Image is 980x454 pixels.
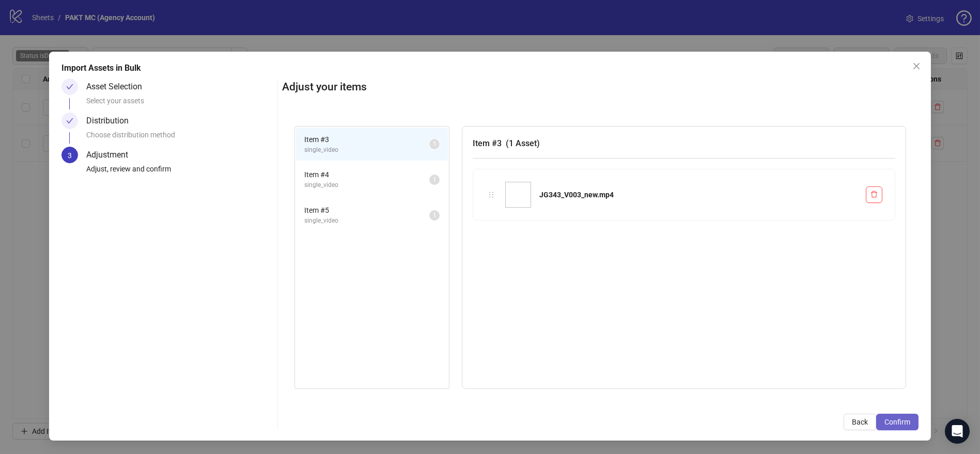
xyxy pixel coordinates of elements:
[86,79,150,95] div: Asset Selection
[304,145,429,155] span: single_video
[68,151,72,160] span: 3
[506,138,540,148] span: ( 1 Asset )
[912,62,921,70] span: close
[86,95,274,113] div: Select your assets
[866,186,882,203] button: Delete
[852,418,868,426] span: Back
[844,414,876,430] button: Back
[66,117,73,124] span: check
[304,134,429,145] span: Item # 3
[539,189,858,200] div: JG343_V003_new.mp4
[429,175,440,185] sup: 1
[304,180,429,190] span: single_video
[884,418,910,426] span: Confirm
[86,163,274,181] div: Adjust, review and confirm
[870,191,878,198] span: delete
[945,419,970,444] div: Open Intercom Messenger
[61,62,919,74] div: Import Assets in Bulk
[429,210,440,221] sup: 1
[282,79,919,96] h2: Adjust your items
[304,216,429,226] span: single_video
[304,205,429,216] span: Item # 5
[876,414,919,430] button: Confirm
[505,182,531,208] img: JG343_V003_new.mp4
[86,147,136,163] div: Adjustment
[488,191,495,198] span: holder
[86,129,274,147] div: Choose distribution method
[433,212,437,219] span: 1
[429,139,440,149] sup: 1
[433,140,437,148] span: 1
[86,113,137,129] div: Distribution
[304,169,429,180] span: Item # 4
[908,58,925,74] button: Close
[473,137,895,150] h3: Item # 3
[486,189,497,200] div: holder
[66,83,73,90] span: check
[433,176,437,183] span: 1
